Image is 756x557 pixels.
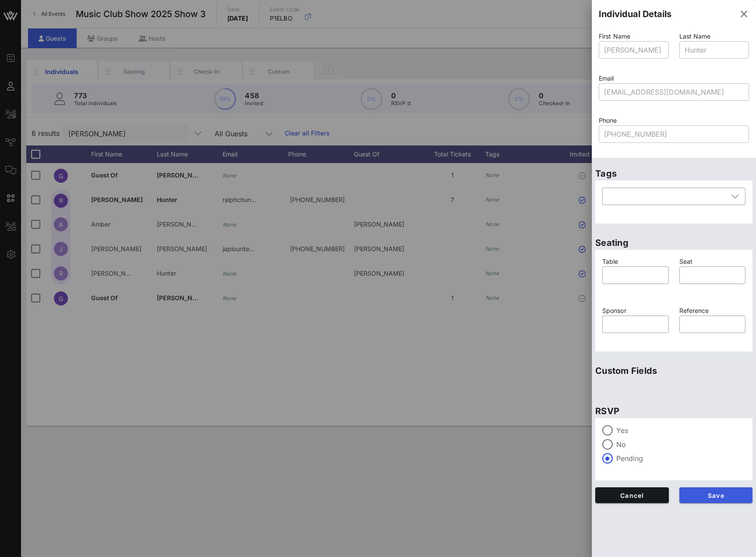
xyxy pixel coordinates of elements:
[679,306,746,316] p: Reference
[616,426,745,435] label: Yes
[679,257,746,266] p: Seat
[599,74,749,83] p: Email
[595,236,752,250] p: Seating
[686,492,746,499] span: Save
[595,167,752,181] p: Tags
[602,306,669,316] p: Sponsor
[602,257,669,266] p: Table
[616,454,745,463] label: Pending
[616,440,745,449] label: No
[599,7,671,21] div: Individual Details
[599,32,669,41] p: First Name
[679,487,753,503] button: Save
[595,487,669,503] button: Cancel
[599,116,749,125] p: Phone
[595,364,752,378] p: Custom Fields
[595,404,752,418] p: RSVP
[602,492,662,499] span: Cancel
[679,32,749,41] p: Last Name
